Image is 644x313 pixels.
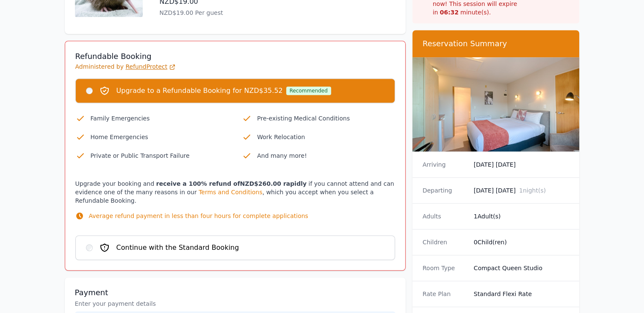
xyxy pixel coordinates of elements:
[257,151,395,161] p: And many more!
[423,212,467,221] dt: Adults
[440,9,459,16] strong: 06 : 32
[75,63,176,70] span: Administered by
[423,238,467,246] dt: Children
[91,132,229,142] p: Home Emergencies
[412,57,580,151] img: Compact Queen Studio
[75,179,395,229] p: Upgrade your booking and if you cannot attend and can evidence one of the many reasons in our , w...
[89,212,308,220] p: Average refund payment in less than four hours for complete applications
[423,290,467,298] dt: Rate Plan
[423,186,467,195] dt: Departing
[116,243,239,253] span: Continue with the Standard Booking
[423,264,467,272] dt: Room Type
[474,290,569,298] dd: Standard Flexi Rate
[75,299,395,308] p: Enter your payment details
[257,132,395,142] p: Work Relocation
[199,189,263,196] a: Terms and Conditions
[474,238,569,246] dd: 0 Child(ren)
[286,87,331,95] div: Recommended
[474,212,569,221] dd: 1 Adult(s)
[125,63,176,70] a: RefundProtect
[474,186,569,195] dd: [DATE] [DATE]
[91,151,229,161] p: Private or Public Transport Failure
[116,86,283,96] span: Upgrade to a Refundable Booking for NZD$35.52
[160,8,342,17] p: NZD$19.00 Per guest
[423,39,569,49] h3: Reservation Summary
[474,160,569,169] dd: [DATE] [DATE]
[257,113,395,123] p: Pre-existing Medical Conditions
[156,180,307,187] strong: receive a 100% refund of NZD$260.00 rapidly
[474,264,569,272] dd: Compact Queen Studio
[75,288,395,298] h3: Payment
[75,51,395,61] h3: Refundable Booking
[423,160,467,169] dt: Arriving
[519,187,546,194] span: 1 night(s)
[91,113,229,123] p: Family Emergencies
